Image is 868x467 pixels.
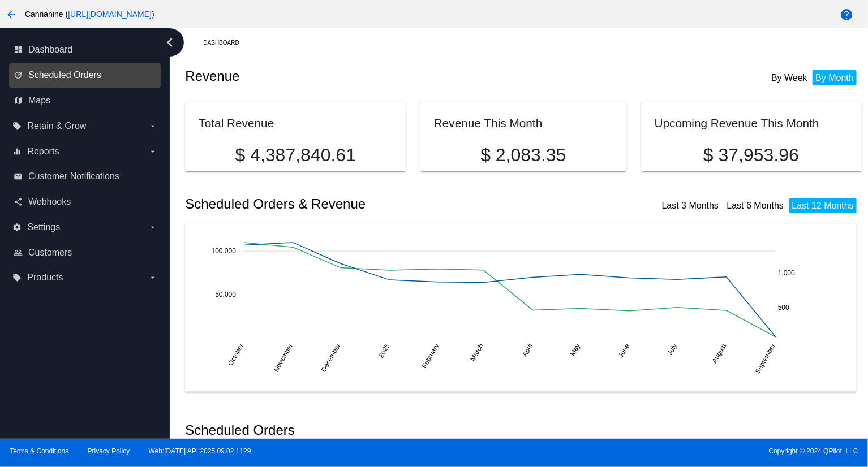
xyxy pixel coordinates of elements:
i: local_offer [12,122,22,131]
text: July [666,342,679,356]
mat-icon: arrow_back [5,8,18,21]
text: June [617,342,631,359]
i: settings [12,223,22,232]
text: August [711,342,728,365]
span: Reports [27,146,59,157]
text: September [754,342,777,375]
span: Dashboard [28,45,72,55]
a: Web:[DATE] API:2025.09.02.1129 [149,447,251,455]
li: By Week [768,70,810,85]
li: By Month [813,70,857,85]
a: Privacy Policy [88,447,130,455]
h2: Scheduled Orders [185,422,523,438]
h2: Revenue This Month [434,116,543,129]
h2: Upcoming Revenue This Month [655,116,819,129]
text: February [420,342,441,370]
a: map Maps [14,92,157,110]
text: March [469,342,485,362]
a: email Customer Notifications [14,167,157,185]
span: Customer Notifications [28,171,119,181]
h2: Total Revenue [199,116,274,129]
span: Copyright © 2024 QPilot, LLC [444,447,858,455]
span: Retain & Grow [27,121,86,131]
p: $ 2,083.35 [434,145,613,166]
text: October [227,342,246,367]
i: update [14,71,23,80]
i: email [14,172,23,181]
i: map [14,96,23,105]
text: 500 [778,304,789,312]
a: dashboard Dashboard [14,41,157,59]
text: April [521,342,535,358]
span: Products [27,273,63,283]
span: Settings [27,222,60,232]
a: Dashboard [203,34,249,51]
text: May [569,342,582,357]
i: arrow_drop_down [148,122,157,131]
text: 50,000 [216,291,237,299]
i: arrow_drop_down [148,147,157,156]
span: Customers [28,248,72,258]
span: Cannanine ( ) [25,10,154,19]
i: dashboard [14,45,23,54]
a: Last 12 Months [792,201,854,210]
text: 100,000 [212,247,237,255]
text: December [320,342,342,373]
p: $ 37,953.96 [655,145,848,166]
span: Scheduled Orders [28,70,101,80]
a: [URL][DOMAIN_NAME] [68,10,152,19]
span: Webhooks [28,197,71,207]
a: update Scheduled Orders [14,66,157,84]
i: people_outline [14,248,23,257]
text: 2025 [377,342,392,359]
i: equalizer [12,147,22,156]
a: Terms & Conditions [10,447,68,455]
mat-icon: help [840,8,854,21]
i: arrow_drop_down [148,273,157,282]
i: local_offer [12,273,22,282]
h2: Revenue [185,68,523,84]
p: $ 4,387,840.61 [199,145,392,166]
text: November [272,342,295,373]
a: Last 6 Months [727,201,784,210]
h2: Scheduled Orders & Revenue [185,196,523,212]
a: Last 3 Months [662,201,719,210]
a: share Webhooks [14,193,157,211]
i: share [14,197,23,206]
a: people_outline Customers [14,244,157,262]
i: chevron_left [161,33,179,51]
span: Maps [28,96,50,106]
i: arrow_drop_down [148,223,157,232]
text: 1,000 [778,269,795,277]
